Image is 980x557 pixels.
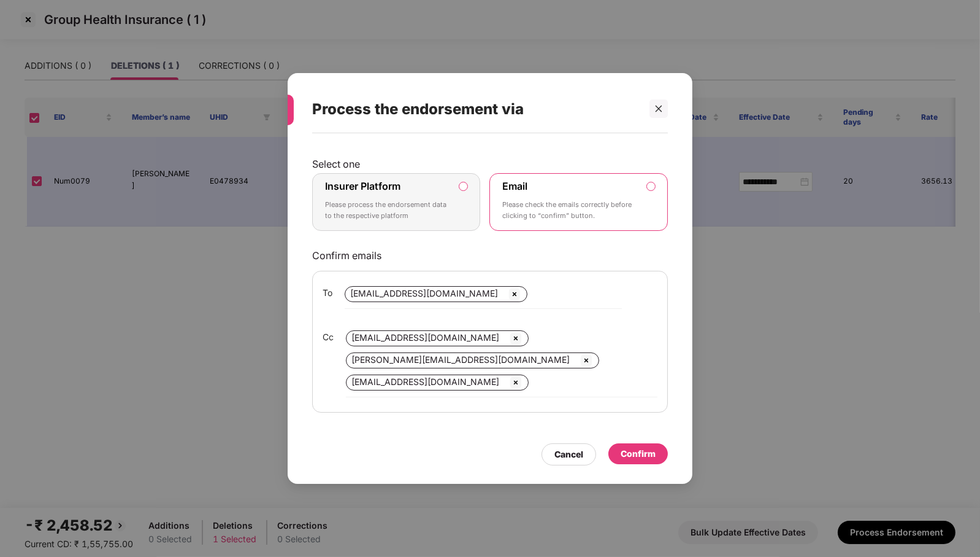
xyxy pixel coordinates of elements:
[554,448,583,461] div: Cancel
[459,182,467,190] input: Insurer PlatformPlease process the endorsement data to the respective platform
[351,354,570,365] span: [PERSON_NAME][EMAIL_ADDRESS][DOMAIN_NAME]
[323,286,332,300] span: To
[647,182,655,190] input: EmailPlease check the emails correctly before clicking to “confirm” button.
[621,447,656,461] div: Confirm
[325,180,400,192] label: Insurer Platform
[508,375,523,390] img: svg+xml;base64,PHN2ZyBpZD0iQ3Jvc3MtMzJ4MzIiIHhtbG5zPSJodHRwOi8vd3d3LnczLm9yZy8yMDAwL3N2ZyIgd2lkdG...
[312,158,668,170] p: Select one
[312,85,638,133] div: Process the endorsement via
[507,287,522,302] img: svg+xml;base64,PHN2ZyBpZD0iQ3Jvc3MtMzJ4MzIiIHhtbG5zPSJodHRwOi8vd3d3LnczLm9yZy8yMDAwL3N2ZyIgd2lkdG...
[312,249,668,262] p: Confirm emails
[579,353,594,368] img: svg+xml;base64,PHN2ZyBpZD0iQ3Jvc3MtMzJ4MzIiIHhtbG5zPSJodHRwOi8vd3d3LnczLm9yZy8yMDAwL3N2ZyIgd2lkdG...
[502,180,527,192] label: Email
[508,331,523,346] img: svg+xml;base64,PHN2ZyBpZD0iQ3Jvc3MtMzJ4MzIiIHhtbG5zPSJodHRwOi8vd3d3LnczLm9yZy8yMDAwL3N2ZyIgd2lkdG...
[350,288,498,298] span: [EMAIL_ADDRESS][DOMAIN_NAME]
[323,330,334,344] span: Cc
[351,376,499,387] span: [EMAIL_ADDRESS][DOMAIN_NAME]
[325,200,450,221] p: Please process the endorsement data to the respective platform
[654,104,663,113] span: close
[351,332,499,343] span: [EMAIL_ADDRESS][DOMAIN_NAME]
[502,200,638,221] p: Please check the emails correctly before clicking to “confirm” button.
